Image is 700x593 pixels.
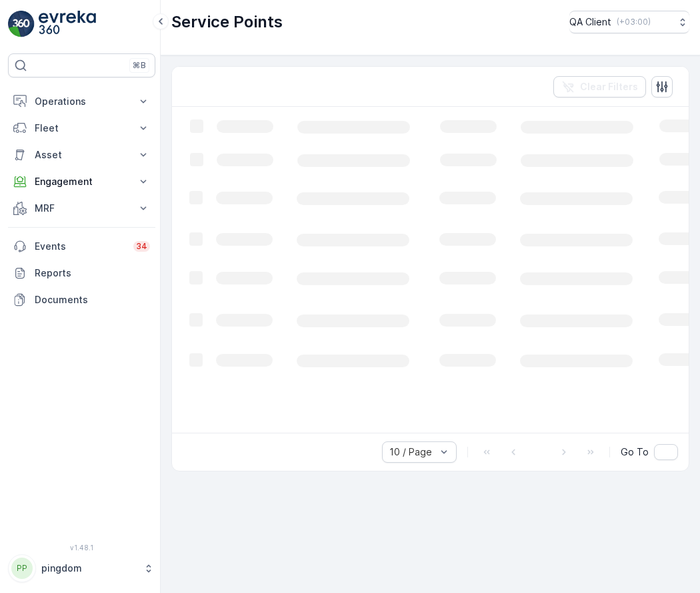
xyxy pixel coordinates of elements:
p: Service Points [171,11,283,33]
p: ⌘B [133,60,146,71]
a: Events34 [8,233,155,260]
button: MRF [8,195,155,222]
img: logo [8,11,35,37]
p: Asset [35,148,129,162]
p: Reports [35,266,150,280]
p: ( +03:00 ) [617,17,651,27]
p: pingdom [41,562,137,575]
span: v 1.48.1 [8,544,155,552]
p: QA Client [569,15,611,29]
button: PPpingdom [8,554,155,582]
p: Operations [35,95,129,108]
p: 34 [136,241,147,252]
button: Clear Filters [553,76,646,97]
p: MRF [35,202,129,215]
div: PP [11,558,33,579]
p: Documents [35,293,150,307]
p: Fleet [35,122,129,135]
img: logo_light-DOdMpM7g.png [39,11,96,37]
p: Clear Filters [580,80,638,93]
span: Go To [621,445,649,459]
button: Asset [8,142,155,168]
p: Engagement [35,175,129,188]
button: Engagement [8,168,155,195]
a: Documents [8,286,155,313]
button: QA Client(+03:00) [569,11,689,33]
button: Operations [8,88,155,115]
button: Fleet [8,115,155,142]
a: Reports [8,260,155,286]
p: Events [35,240,125,253]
